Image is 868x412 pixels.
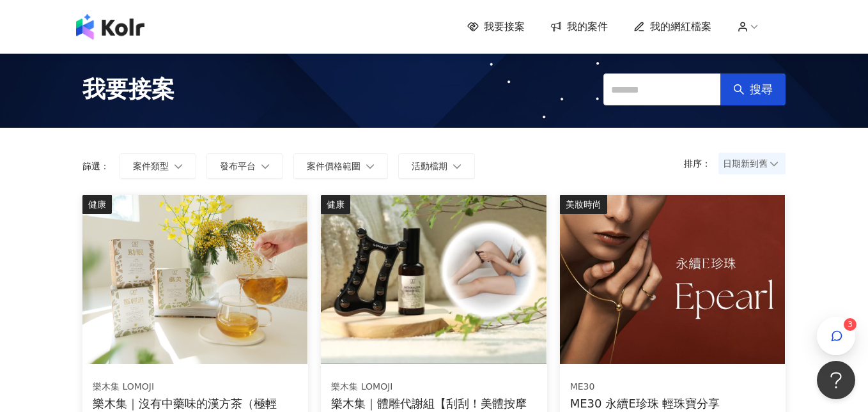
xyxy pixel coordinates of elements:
[570,395,720,411] div: ME30 永續E珍珠 輕珠寶分享
[82,195,112,214] div: 健康
[133,161,169,171] span: 案件類型
[550,20,608,34] a: 我的案件
[82,161,109,171] p: 篩選：
[720,73,786,105] button: 搜尋
[82,195,307,364] img: 樂木集｜沒有中藥味的漢方茶（極輕濕、助眠、亮妍）
[650,20,711,34] span: 我的網紅檔案
[848,320,853,329] span: 3
[484,20,525,34] span: 我要接案
[684,158,718,169] p: 排序：
[412,161,447,171] span: 活動檔期
[633,20,711,34] a: 我的網紅檔案
[82,73,174,105] span: 我要接案
[570,381,720,393] div: ME30
[817,317,855,355] button: 3
[321,195,350,214] div: 健康
[467,20,525,34] a: 我要接案
[723,154,781,173] span: 日期新到舊
[331,381,536,393] div: 樂木集 LOMOJI
[76,14,144,40] img: logo
[293,153,388,179] button: 案件價格範圍
[307,161,360,171] span: 案件價格範圍
[120,153,196,179] button: 案件類型
[206,153,283,179] button: 發布平台
[560,195,785,364] img: ME30 永續E珍珠 系列輕珠寶
[398,153,475,179] button: 活動檔期
[817,361,855,399] iframe: Help Scout Beacon - Open
[750,82,773,96] span: 搜尋
[93,381,297,393] div: 樂木集 LOMOJI
[844,318,856,331] sup: 3
[733,84,745,95] span: search
[567,20,608,34] span: 我的案件
[321,195,546,364] img: 體雕代謝組【刮刮！美體按摩刮痧板+杜松生薑全效代謝油50ml 】
[220,161,256,171] span: 發布平台
[560,195,607,214] div: 美妝時尚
